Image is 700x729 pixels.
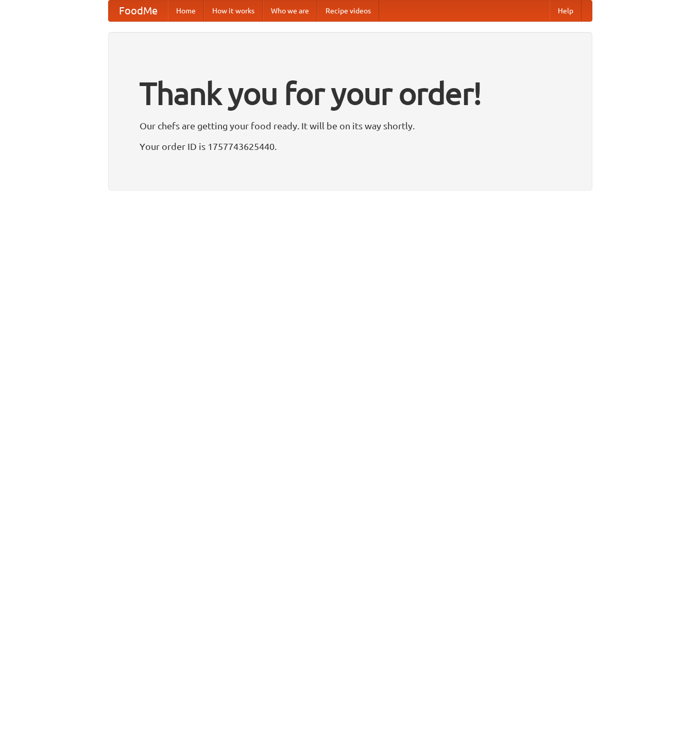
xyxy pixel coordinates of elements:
a: Who we are [263,1,317,21]
a: Home [168,1,204,21]
a: Help [550,1,582,21]
h1: Thank you for your order! [140,69,561,118]
a: Recipe videos [317,1,379,21]
a: How it works [204,1,263,21]
a: FoodMe [109,1,168,21]
p: Your order ID is 1757743625440. [140,139,561,154]
p: Our chefs are getting your food ready. It will be on its way shortly. [140,118,561,133]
